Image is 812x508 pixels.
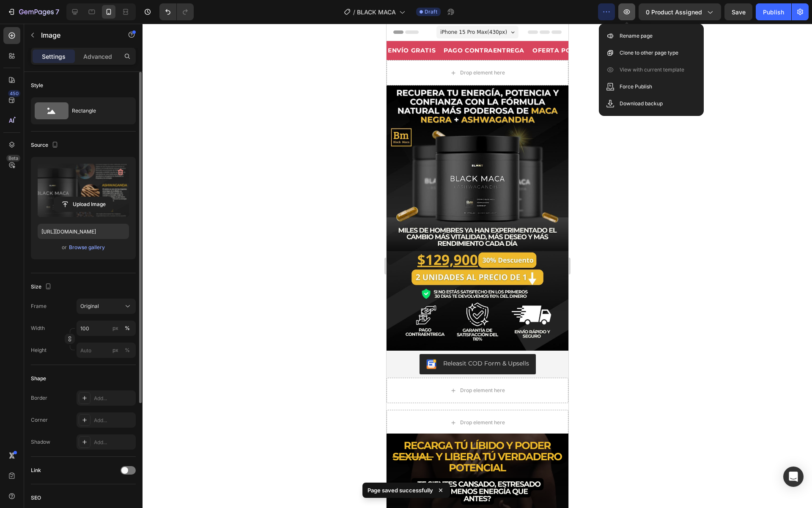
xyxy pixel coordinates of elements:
[74,395,118,402] div: Drop element here
[40,335,50,346] img: CKKYs5695_ICEAE=.webp
[77,299,136,314] button: Original
[38,224,129,239] input: https://example.com/image.jpg
[620,49,678,57] p: Clone to other page type
[41,30,113,40] p: Image
[77,343,136,358] input: px%
[620,32,653,40] p: Rename page
[31,82,43,89] div: Style
[94,439,134,446] div: Add...
[80,302,99,310] span: Original
[620,99,663,108] p: Download backup
[159,3,194,20] div: Undo/Redo
[42,52,66,61] p: Settings
[77,321,136,336] input: px%
[122,345,132,355] button: px
[57,335,143,344] div: Releasit COD Form & Upsells
[72,101,123,121] div: Rectangle
[763,8,784,16] div: Publish
[74,363,118,370] div: Drop element here
[783,467,804,487] div: Open Intercom Messenger
[31,302,47,310] label: Frame
[94,395,134,402] div: Add...
[31,416,48,424] div: Corner
[74,46,118,52] div: Drop element here
[620,66,684,74] p: View with current template
[31,140,60,151] div: Source
[31,375,46,382] div: Shape
[33,330,149,351] button: Releasit COD Form & Upsells
[6,155,20,162] div: Beta
[31,394,47,402] div: Border
[62,242,67,253] span: or
[724,3,752,20] button: Save
[756,3,791,20] button: Publish
[146,22,253,32] p: OFERTA POR TIEMPO LÍMITADO
[425,8,437,16] span: Draft
[94,417,134,424] div: Add...
[54,197,113,212] button: Upload Image
[31,281,53,293] div: Size
[110,323,121,333] button: %
[387,24,568,508] iframe: Design area
[55,7,59,17] p: 7
[112,324,118,332] div: px
[125,346,130,354] div: %
[646,8,702,16] span: 0 product assigned
[639,3,721,20] button: 0 product assigned
[69,244,105,251] div: Browse gallery
[31,494,41,502] div: SEO
[125,324,130,332] div: %
[122,323,132,333] button: px
[112,346,118,354] div: px
[368,486,433,494] p: Page saved successfully
[31,467,41,474] div: Link
[31,346,47,354] label: Height
[69,243,105,252] button: Browse gallery
[110,345,121,355] button: %
[83,52,112,61] p: Advanced
[357,8,396,16] span: BLACK MACA
[31,324,45,332] label: Width
[31,438,50,446] div: Shadow
[620,82,652,91] p: Force Publish
[353,8,355,16] span: /
[8,90,20,97] div: 450
[3,3,63,20] button: 7
[732,8,746,16] span: Save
